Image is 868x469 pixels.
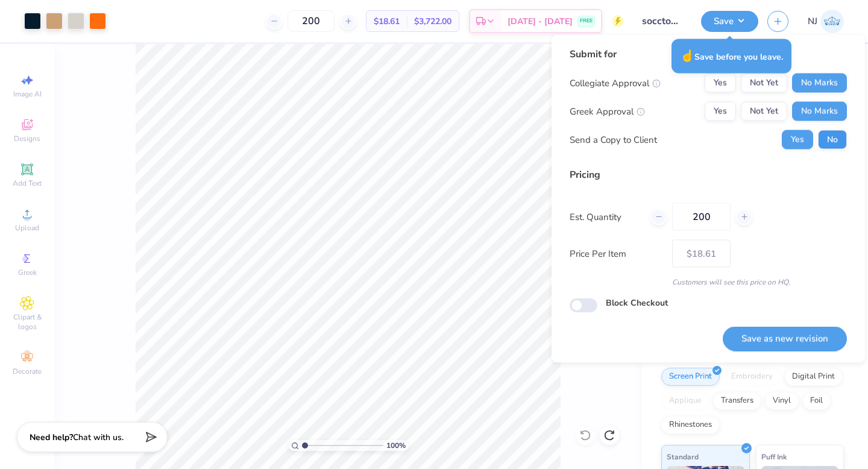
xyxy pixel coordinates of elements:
label: Block Checkout [606,297,668,309]
div: Greek Approval [570,104,645,118]
button: Save as new revision [723,326,847,351]
span: Standard [667,450,699,463]
div: Embroidery [723,368,781,386]
span: Add Text [13,178,42,188]
span: Designs [14,134,40,143]
input: – – [672,203,731,231]
div: Vinyl [765,392,799,410]
span: NJ [808,14,817,28]
button: Not Yet [741,102,787,121]
label: Est. Quantity [570,210,641,224]
img: Nidhi Jariwala [820,10,844,33]
div: Rhinestones [661,416,720,434]
span: $3,722.00 [414,15,451,28]
button: No [818,130,847,150]
button: Yes [705,74,736,93]
input: Untitled Design [633,9,692,33]
span: Image AI [13,89,42,99]
div: Applique [661,392,709,410]
button: Yes [782,130,813,150]
button: Not Yet [741,74,787,93]
strong: Need help? [30,432,73,443]
div: Pricing [570,168,847,182]
span: Decorate [13,367,42,376]
div: Screen Print [661,368,720,386]
span: 100 % [386,440,406,451]
a: NJ [808,10,844,33]
span: Upload [15,223,39,233]
span: [DATE] - [DATE] [508,15,573,28]
label: Price Per Item [570,247,663,260]
span: FREE [580,17,593,25]
span: Chat with us. [73,432,124,443]
div: Foil [802,392,831,410]
div: Collegiate Approval [570,76,661,90]
span: $18.61 [374,15,400,28]
div: Send a Copy to Client [570,133,657,146]
button: No Marks [792,102,847,121]
div: Digital Print [784,368,843,386]
button: No Marks [792,74,847,93]
span: ☝️ [680,48,694,64]
span: Greek [18,268,37,277]
span: Clipart & logos [6,312,48,332]
input: – – [288,10,335,32]
div: Customers will see this price on HQ. [570,277,847,288]
div: Submit for [570,47,847,61]
div: Transfers [713,392,761,410]
button: Save [701,11,758,32]
button: Yes [705,102,736,121]
span: Puff Ink [761,450,787,463]
div: Save before you leave. [671,39,791,74]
